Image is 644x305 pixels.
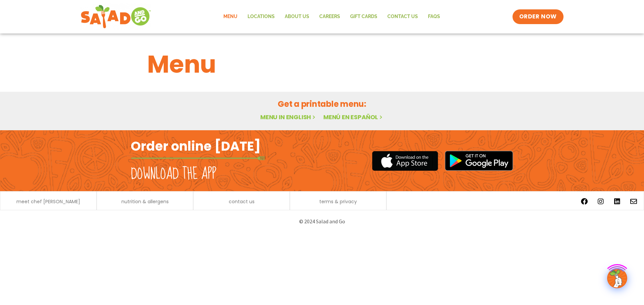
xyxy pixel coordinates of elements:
a: Menú en español [323,113,384,121]
img: fork [131,156,265,160]
img: appstore [372,150,438,172]
img: google_play [445,151,513,171]
h2: Get a printable menu: [147,98,497,110]
a: ORDER NOW [513,9,563,24]
nav: Menu [218,9,445,24]
a: About Us [280,9,314,24]
h1: Menu [147,46,497,82]
a: Contact Us [382,9,423,24]
a: terms & privacy [319,199,357,204]
img: new-SAG-logo-768×292 [80,3,151,30]
h2: Download the app [131,165,216,183]
a: Menu [218,9,243,24]
a: Careers [314,9,345,24]
span: ORDER NOW [519,13,557,21]
h2: Order online [DATE] [131,138,261,154]
a: Menu in English [260,113,317,121]
a: Locations [243,9,280,24]
a: nutrition & allergens [121,199,169,204]
a: meet chef [PERSON_NAME] [16,199,80,204]
a: FAQs [423,9,445,24]
a: GIFT CARDS [345,9,382,24]
a: contact us [229,199,255,204]
p: © 2024 Salad and Go [134,217,510,226]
